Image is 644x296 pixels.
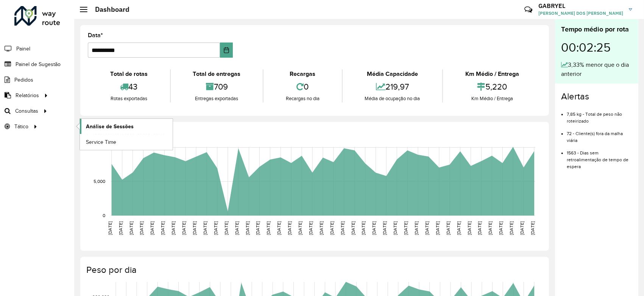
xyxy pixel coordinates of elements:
text: [DATE] [108,221,112,235]
text: [DATE] [276,221,281,235]
div: 43 [90,79,168,95]
text: [DATE] [308,221,313,235]
div: 709 [173,79,261,95]
div: Km Médio / Entrega [445,69,540,79]
div: Média Capacidade [345,69,441,79]
text: [DATE] [129,221,134,235]
h3: GABRYEL [538,2,623,9]
span: Tático [14,123,28,131]
div: Média de ocupação no dia [345,95,441,102]
text: [DATE] [181,221,186,235]
text: [DATE] [234,221,239,235]
text: [DATE] [456,221,461,235]
text: [DATE] [340,221,345,235]
div: Recargas [265,69,340,79]
text: [DATE] [287,221,292,235]
a: Análise de Sessões [80,119,173,134]
div: Recargas no dia [265,95,340,102]
div: 00:02:25 [561,35,632,60]
text: [DATE] [171,221,176,235]
text: [DATE] [139,221,144,235]
text: [DATE] [213,221,218,235]
h2: Dashboard [87,5,129,14]
text: [DATE] [498,221,503,235]
div: Total de rotas [90,69,168,79]
text: [DATE] [393,221,398,235]
text: [DATE] [150,221,154,235]
text: [DATE] [382,221,387,235]
div: Km Médio / Entrega [445,95,540,102]
text: [DATE] [467,221,472,235]
span: Painel [16,45,30,53]
text: [DATE] [256,221,260,235]
text: [DATE] [192,221,197,235]
text: [DATE] [298,221,303,235]
text: [DATE] [509,221,514,235]
h4: Peso por dia [86,265,541,276]
text: [DATE] [351,221,356,235]
div: Rotas exportadas [90,95,168,102]
span: Consultas [15,107,38,115]
text: [DATE] [224,221,229,235]
text: [DATE] [329,221,334,235]
div: 219,97 [345,79,441,95]
div: 0 [265,79,340,95]
li: 72 - Cliente(s) fora da malha viária [567,124,632,144]
span: Painel de Sugestão [16,60,61,68]
text: 0 [103,213,105,218]
button: Choose Date [220,43,233,58]
text: [DATE] [372,221,377,235]
text: [DATE] [118,221,123,235]
div: Tempo médio por rota [561,24,632,35]
text: [DATE] [245,221,250,235]
text: [DATE] [477,221,482,235]
text: [DATE] [488,221,493,235]
text: [DATE] [414,221,419,235]
text: [DATE] [266,221,271,235]
text: [DATE] [519,221,524,235]
text: [DATE] [435,221,440,235]
text: [DATE] [203,221,207,235]
text: [DATE] [361,221,366,235]
text: 5,000 [94,179,105,184]
li: 1563 - Dias sem retroalimentação de tempo de espera [567,144,632,170]
text: [DATE] [424,221,429,235]
text: [DATE] [160,221,165,235]
span: Service Time [86,138,116,146]
span: Pedidos [14,76,33,84]
div: Entregas exportadas [173,95,261,102]
div: 5,220 [445,79,540,95]
h4: Capacidade por dia [86,129,541,140]
h4: Alertas [561,91,632,102]
text: [DATE] [319,221,324,235]
li: 7,85 kg - Total de peso não roteirizado [567,105,632,124]
span: Relatórios [16,91,39,99]
text: [DATE] [530,221,535,235]
a: Contato Rápido [520,2,536,18]
div: 3,33% menor que o dia anterior [561,60,632,79]
span: [PERSON_NAME] DOS [PERSON_NAME] [538,10,623,17]
span: Análise de Sessões [86,123,134,131]
text: [DATE] [403,221,408,235]
text: [DATE] [446,221,451,235]
a: Service Time [80,134,173,150]
label: Data [88,31,103,40]
div: Total de entregas [173,69,261,79]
